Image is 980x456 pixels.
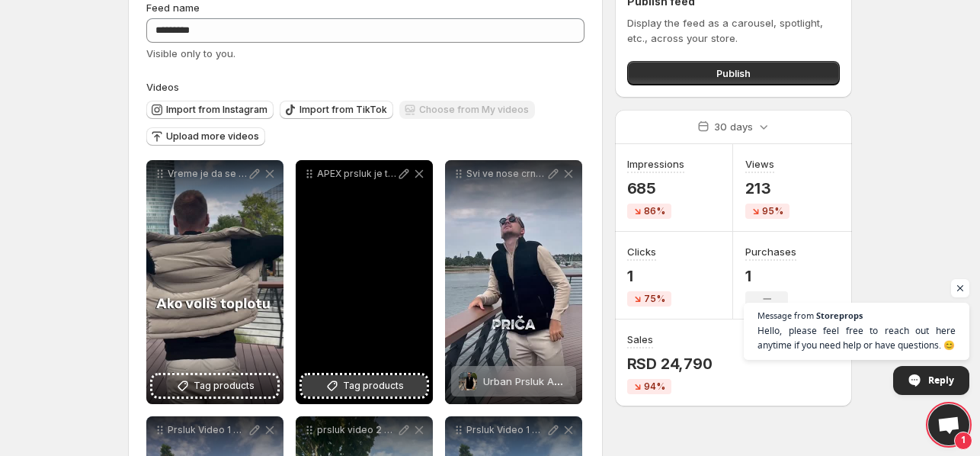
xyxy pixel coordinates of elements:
h3: Views [745,156,774,172]
p: Prsluk Video 1 KREM PRSLUK [466,424,546,436]
h3: Clicks [627,244,656,259]
h3: Purchases [745,244,796,259]
span: 1 [954,432,972,450]
h3: Impressions [627,156,684,172]
button: Upload more videos [146,127,265,146]
span: Publish [716,66,751,81]
span: Urban Prsluk Apex [483,375,572,387]
span: 95% [762,205,783,217]
button: Import from Instagram [146,101,274,119]
span: Visible only to you. [146,47,235,59]
p: Svi ve nose crni prsluk ove jeseni A ti APEX Urban je napravljen da ide uz svaku kombinaciju posa... [466,168,546,180]
p: 30 days [714,119,753,134]
span: Tag products [194,378,255,393]
p: 213 [745,179,789,197]
p: RSD 24,790 [627,355,713,373]
div: Svi ve nose crni prsluk ove jeseni A ti APEX Urban je napravljen da ide uz svaku kombinaciju posa... [445,160,582,404]
p: 1 [627,267,671,285]
span: 94% [644,381,665,393]
span: Upload more videos [166,130,259,143]
p: Display the feed as a carousel, spotlight, etc., across your store. [627,15,840,46]
button: Tag products [302,375,427,397]
button: Tag products [152,375,277,397]
span: 86% [644,205,665,217]
span: Reply [928,367,954,393]
h3: Sales [627,332,653,347]
p: Vreme je da se obue za ovaj hladan period kako se ne bi zaledio od kola do restorana [168,168,247,180]
p: 1 [745,267,796,285]
span: Storeprops [816,311,863,320]
span: Message from [757,311,814,320]
span: 75% [644,293,665,305]
span: Tag products [343,378,404,393]
button: Import from TikTok [280,101,393,119]
p: Prsluk Video 1 KREM PRSLUK 2 [168,424,247,436]
img: Urban Prsluk Apex [459,372,477,390]
div: APEX prsluk je tu za sve tvoje trenutke Neprimetan kad ga nosi a primeen gde god se pojavi Daje t... [296,160,433,404]
p: prsluk video 2 Crni zeleni [317,424,396,436]
p: 685 [627,179,684,197]
span: Feed name [146,2,200,14]
span: Hello, please feel free to reach out here anytime if you need help or have questions. 😊 [757,323,956,352]
button: Publish [627,61,840,85]
div: Vreme je da se obue za ovaj hladan period kako se ne bi zaledio od kola do restoranaTag products [146,160,283,404]
span: Import from TikTok [299,104,387,116]
div: Open chat [928,404,969,445]
p: APEX prsluk je tu za sve tvoje trenutke Neprimetan kad ga nosi a primeen gde god se pojavi Daje t... [317,168,396,180]
span: Import from Instagram [166,104,267,116]
span: Videos [146,81,179,93]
